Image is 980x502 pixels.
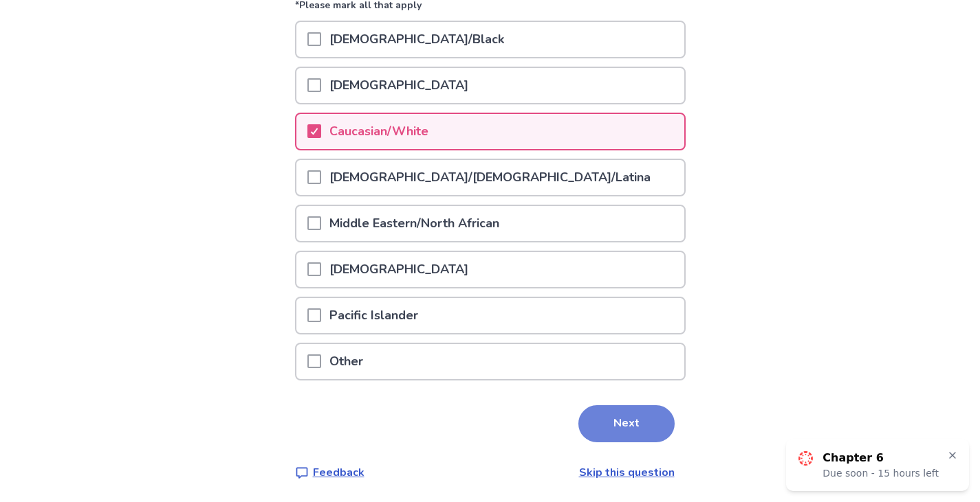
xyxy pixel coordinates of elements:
[295,464,364,481] a: Feedback
[321,22,512,57] p: [DEMOGRAPHIC_DATA]/Black
[321,252,477,287] p: [DEMOGRAPHIC_DATA]
[321,68,477,103] p: [DEMOGRAPHIC_DATA]
[321,344,371,379] p: Other
[321,298,426,333] p: Pacific Islander
[579,465,675,480] a: Skip this question
[578,405,675,442] button: Next
[313,464,364,481] p: Feedback
[321,114,437,149] p: Caucasian/White
[321,160,659,195] p: [DEMOGRAPHIC_DATA]/[DEMOGRAPHIC_DATA]/Latina
[321,206,508,241] p: Middle Eastern/North African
